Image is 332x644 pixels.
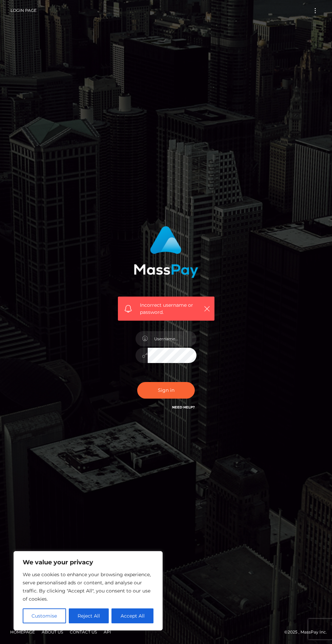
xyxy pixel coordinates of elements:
a: API [101,627,114,637]
a: Contact Us [67,627,100,637]
button: Toggle navigation [309,6,321,15]
p: We use cookies to enhance your browsing experience, serve personalised ads or content, and analys... [23,570,153,603]
button: Accept All [111,608,153,623]
img: MassPay Login [134,226,198,278]
input: Username... [148,331,196,346]
div: We value your privacy [14,551,163,630]
button: Customise [23,608,66,623]
span: Incorrect username or password. [140,302,200,316]
a: About Us [39,627,66,637]
div: © 2025 , MassPay Inc. [5,628,327,636]
button: Reject All [69,608,109,623]
a: Homepage [7,627,38,637]
button: Sign in [137,382,195,399]
p: We value your privacy [23,558,153,566]
a: Need Help? [172,405,195,409]
a: Login Page [11,3,37,18]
